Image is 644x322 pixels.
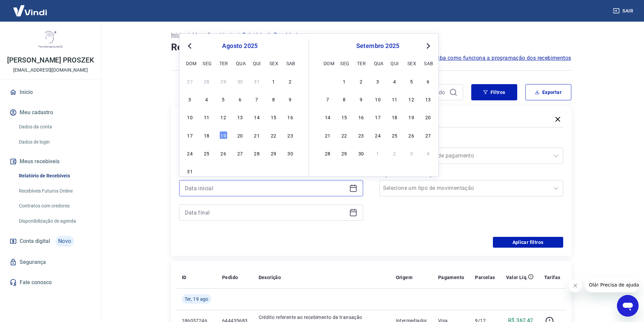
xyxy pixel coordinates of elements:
p: Valor Líq. [506,274,528,281]
div: Choose sábado, 2 de agosto de 2025 [286,77,294,85]
a: Disponibilização de agenda [16,214,93,228]
div: Choose terça-feira, 19 de agosto de 2025 [219,131,228,139]
div: Choose sábado, 9 de agosto de 2025 [286,95,294,103]
a: Relatório de Recebíveis [16,169,93,183]
span: Ter, 19 ago [185,296,209,302]
a: Meus Recebíveis [192,31,234,39]
h4: Relatório de Recebíveis [171,41,571,54]
a: Segurança [8,255,93,270]
a: Fale conosco [8,275,93,290]
div: Choose segunda-feira, 1 de setembro de 2025 [340,77,348,85]
div: Choose quinta-feira, 21 de agosto de 2025 [253,131,261,139]
div: Choose segunda-feira, 22 de setembro de 2025 [340,131,348,139]
div: qua [236,59,244,67]
div: Choose sábado, 23 de agosto de 2025 [286,131,294,139]
p: [PERSON_NAME] PROSZEK [7,57,94,64]
div: Choose quarta-feira, 3 de setembro de 2025 [374,77,382,85]
button: Aplicar filtros [493,237,563,248]
a: Dados de login [16,135,93,149]
div: Choose quarta-feira, 10 de setembro de 2025 [374,95,382,103]
span: Conta digital [20,237,50,246]
div: Choose segunda-feira, 18 de agosto de 2025 [202,131,211,139]
div: Choose domingo, 28 de setembro de 2025 [324,149,332,157]
div: Choose terça-feira, 12 de agosto de 2025 [219,113,228,121]
div: qua [374,59,382,67]
div: sab [424,59,432,67]
a: Recebíveis Futuros Online [16,184,93,198]
div: qui [253,59,261,67]
iframe: Mensagem da empresa [585,277,639,292]
div: Choose sexta-feira, 26 de setembro de 2025 [407,131,415,139]
button: Previous Month [186,42,194,50]
button: Meu cadastro [8,105,93,120]
div: Choose sexta-feira, 12 de setembro de 2025 [407,95,415,103]
div: Choose segunda-feira, 29 de setembro de 2025 [340,149,348,157]
div: ter [357,59,365,67]
div: sex [269,59,278,67]
div: Choose segunda-feira, 4 de agosto de 2025 [202,95,211,103]
div: seg [340,59,348,67]
label: Tipo de Movimentação [381,171,562,179]
div: Choose terça-feira, 2 de setembro de 2025 [219,167,228,175]
span: Novo [55,236,74,247]
div: Choose terça-feira, 5 de agosto de 2025 [219,95,228,103]
div: Choose terça-feira, 30 de setembro de 2025 [357,149,365,157]
div: Choose quarta-feira, 3 de setembro de 2025 [236,167,244,175]
div: Choose domingo, 7 de setembro de 2025 [324,95,332,103]
div: Choose sexta-feira, 15 de agosto de 2025 [269,113,278,121]
div: Choose domingo, 31 de agosto de 2025 [324,77,332,85]
p: Pagamento [438,274,464,281]
div: Choose terça-feira, 9 de setembro de 2025 [357,95,365,103]
div: dom [324,59,332,67]
div: Choose quinta-feira, 18 de setembro de 2025 [390,113,399,121]
div: Choose domingo, 24 de agosto de 2025 [186,149,194,157]
div: Choose sábado, 4 de outubro de 2025 [424,149,432,157]
div: Choose domingo, 14 de setembro de 2025 [324,113,332,121]
p: [EMAIL_ADDRESS][DOMAIN_NAME] [13,67,88,74]
div: Choose segunda-feira, 15 de setembro de 2025 [340,113,348,121]
p: Descrição [259,274,281,281]
div: Choose sábado, 30 de agosto de 2025 [286,149,294,157]
p: Parcelas [475,274,495,281]
p: / [237,31,239,39]
span: Olá! Precisa de ajuda? [4,5,57,10]
div: Choose segunda-feira, 11 de agosto de 2025 [202,113,211,121]
div: Choose domingo, 21 de setembro de 2025 [324,131,332,139]
div: Choose domingo, 17 de agosto de 2025 [186,131,194,139]
p: Tarifas [544,274,560,281]
div: Choose sexta-feira, 19 de setembro de 2025 [407,113,415,121]
input: Data final [185,207,347,218]
div: Choose quarta-feira, 30 de julho de 2025 [236,77,244,85]
div: Choose quinta-feira, 25 de setembro de 2025 [390,131,399,139]
button: Sair [612,5,636,17]
div: Choose segunda-feira, 25 de agosto de 2025 [202,149,211,157]
div: Choose terça-feira, 26 de agosto de 2025 [219,149,228,157]
div: setembro 2025 [323,42,433,50]
p: Origem [396,274,412,281]
p: / [187,31,190,39]
div: Choose quinta-feira, 2 de outubro de 2025 [390,149,399,157]
div: Choose quarta-feira, 20 de agosto de 2025 [236,131,244,139]
div: Choose quinta-feira, 31 de julho de 2025 [253,77,261,85]
div: Choose quarta-feira, 13 de agosto de 2025 [236,113,244,121]
div: Choose sexta-feira, 29 de agosto de 2025 [269,149,278,157]
div: Choose segunda-feira, 8 de setembro de 2025 [340,95,348,103]
p: Início [171,31,185,39]
div: Choose sábado, 6 de setembro de 2025 [424,77,432,85]
div: Choose segunda-feira, 28 de julho de 2025 [202,77,211,85]
div: Choose quarta-feira, 24 de setembro de 2025 [374,131,382,139]
div: Choose quinta-feira, 4 de setembro de 2025 [253,167,261,175]
a: Conta digitalNovo [8,233,93,249]
img: Vindi [8,0,52,21]
div: Choose sábado, 16 de agosto de 2025 [286,113,294,121]
iframe: Fechar mensagem [569,279,582,292]
div: seg [202,59,211,67]
div: Choose sábado, 6 de setembro de 2025 [286,167,294,175]
button: Next Month [424,42,432,50]
div: Choose terça-feira, 2 de setembro de 2025 [357,77,365,85]
div: month 2025-08 [185,76,295,176]
div: Choose segunda-feira, 1 de setembro de 2025 [202,167,211,175]
a: Contratos com credores [16,199,93,213]
div: Choose terça-feira, 29 de julho de 2025 [219,77,228,85]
